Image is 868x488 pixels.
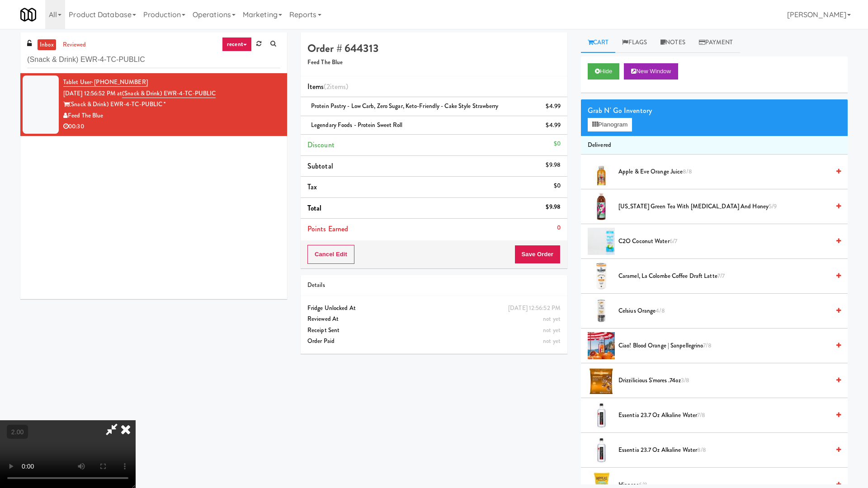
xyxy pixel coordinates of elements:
[61,39,89,51] a: reviewed
[618,166,830,178] span: Apple & Eve Orange Juice
[618,236,830,247] span: C2O Coconut Water
[20,7,36,23] img: Micromart
[588,118,632,131] button: Planogram
[618,201,830,212] span: [US_STATE] Green Tea with [MEDICAL_DATA] and Honey
[697,446,706,454] span: 8/8
[307,42,561,54] h4: Order # 644313
[307,314,561,325] div: Reviewed At
[615,305,841,317] div: Celsius Orange4/8
[618,305,830,317] span: Celsius Orange
[307,161,333,171] span: Subtotal
[546,202,561,213] div: $9.98
[615,271,841,282] div: Caramel, La Colombe Coffee Draft Latte7/7
[654,33,692,53] a: Notes
[554,180,561,192] div: $0
[615,166,841,178] div: Apple & Eve Orange Juice8/8
[307,224,348,234] span: Points Earned
[91,78,148,86] span: · [PHONE_NUMBER]
[546,160,561,171] div: $9.98
[307,325,561,336] div: Receipt Sent
[681,376,689,385] span: 3/8
[670,237,677,245] span: 6/7
[514,245,561,264] button: Save Order
[63,99,280,110] div: (Snack & Drink) EWR-4-TC-PUBLIC *
[615,201,841,212] div: [US_STATE] Green Tea with [MEDICAL_DATA] and Honey5/9
[683,167,692,176] span: 8/8
[63,89,122,98] span: [DATE] 12:56:52 PM at
[543,337,561,345] span: not yet
[307,203,322,213] span: Total
[63,121,280,132] div: 00:30
[656,306,665,315] span: 4/8
[618,340,830,352] span: Ciao! Blood Orange | Sanpellegrino
[307,280,561,291] div: Details
[307,140,335,150] span: Discount
[543,326,561,334] span: not yet
[38,39,56,51] a: inbox
[615,33,654,53] a: Flags
[222,37,252,52] a: recent
[63,110,280,122] div: Feed The Blue
[615,375,841,386] div: Drizzilicious S'mores .74oz3/8
[546,101,561,112] div: $4.99
[546,120,561,131] div: $4.99
[311,121,403,129] span: Legendary Foods - Protein Sweet Roll
[330,81,346,92] ng-pluralize: items
[618,445,830,456] span: Essentia 23.7 oz Alkaline Water
[588,63,619,80] button: Hide
[615,236,841,247] div: C2O Coconut Water6/7
[307,303,561,314] div: Fridge Unlocked At
[581,136,848,155] li: Delivered
[717,272,725,280] span: 7/7
[769,202,777,211] span: 5/9
[307,182,317,192] span: Tax
[307,59,561,66] h5: Feed The Blue
[122,89,216,98] a: (Snack & Drink) EWR-4-TC-PUBLIC
[615,410,841,421] div: Essentia 23.7 oz Alkaline Water7/8
[307,336,561,347] div: Order Paid
[581,33,616,53] a: Cart
[618,271,830,282] span: Caramel, La Colombe Coffee Draft Latte
[307,81,348,92] span: Items
[588,104,841,117] div: Grab N' Go Inventory
[697,411,705,419] span: 7/8
[63,78,148,87] a: Tablet User· [PHONE_NUMBER]
[615,445,841,456] div: Essentia 23.7 oz Alkaline Water8/8
[703,341,711,350] span: 7/8
[311,102,499,110] span: Protein Pastry - Low Carb, Zero Sugar, Keto-Friendly - Cake Style Strawberry
[692,33,740,53] a: Payment
[307,245,354,264] button: Cancel Edit
[508,303,561,314] div: [DATE] 12:56:52 PM
[20,73,287,136] li: Tablet User· [PHONE_NUMBER][DATE] 12:56:52 PM at(Snack & Drink) EWR-4-TC-PUBLIC(Snack & Drink) EW...
[618,410,830,421] span: Essentia 23.7 oz Alkaline Water
[624,63,678,80] button: New Window
[543,314,561,323] span: not yet
[618,375,830,386] span: Drizzilicious S'mores .74oz
[554,138,561,150] div: $0
[27,52,280,68] input: Search vision orders
[557,222,561,234] div: 0
[324,81,348,92] span: (2 )
[615,340,841,352] div: Ciao! Blood Orange | Sanpellegrino7/8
